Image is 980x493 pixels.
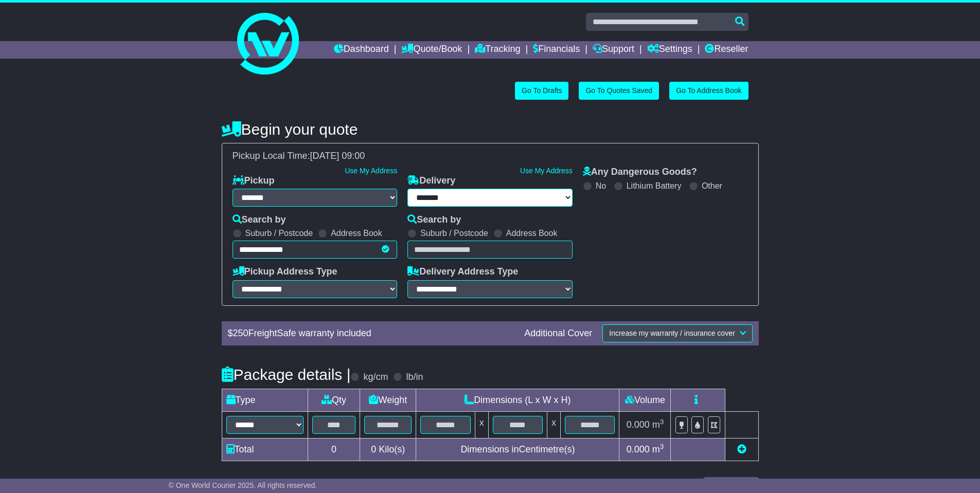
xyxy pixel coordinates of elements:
td: Total [222,438,308,461]
td: x [547,411,561,438]
span: m [652,444,664,454]
label: Lithium Battery [627,181,682,191]
a: Dashboard [334,41,389,59]
span: [DATE] 09:00 [310,151,365,161]
td: Kilo(s) [360,438,416,461]
span: 0.000 [627,419,650,430]
sup: 3 [660,443,664,450]
label: Search by [407,214,461,226]
a: Quote/Book [401,41,462,59]
td: Qty [308,389,360,411]
td: Weight [360,389,416,411]
span: Increase my warranty / insurance cover [609,329,735,337]
label: Address Book [506,228,558,238]
label: Suburb / Postcode [245,228,313,238]
a: Go To Drafts [515,82,568,100]
h4: Package details | [222,366,351,383]
span: 0.000 [627,444,650,454]
label: lb/in [406,372,423,383]
label: Delivery [407,175,455,187]
a: Reseller [705,41,748,59]
button: Increase my warranty / insurance cover [602,324,752,342]
label: kg/cm [363,372,388,383]
span: 250 [233,328,248,338]
a: Tracking [475,41,520,59]
a: Go To Address Book [669,82,748,100]
td: x [475,411,488,438]
span: m [652,419,664,430]
label: No [596,181,606,191]
a: Use My Address [520,167,573,175]
div: $ FreightSafe warranty included [223,328,520,339]
a: Settings [647,41,692,59]
sup: 3 [660,418,664,426]
td: Dimensions in Centimetre(s) [416,438,619,461]
label: Pickup Address Type [233,266,337,278]
label: Any Dangerous Goods? [583,167,697,178]
div: Pickup Local Time: [227,151,753,162]
a: Add new item [737,444,746,454]
label: Other [702,181,722,191]
label: Pickup [233,175,275,187]
h4: Begin your quote [222,121,759,138]
a: Use My Address [345,167,397,175]
a: Go To Quotes Saved [579,82,659,100]
label: Address Book [331,228,382,238]
span: 0 [371,444,376,454]
span: © One World Courier 2025. All rights reserved. [169,481,317,489]
td: 0 [308,438,360,461]
a: Support [593,41,634,59]
td: Volume [619,389,671,411]
a: Financials [533,41,580,59]
label: Search by [233,214,286,226]
label: Delivery Address Type [407,266,518,278]
td: Dimensions (L x W x H) [416,389,619,411]
div: Additional Cover [519,328,597,339]
td: Type [222,389,308,411]
label: Suburb / Postcode [420,228,488,238]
